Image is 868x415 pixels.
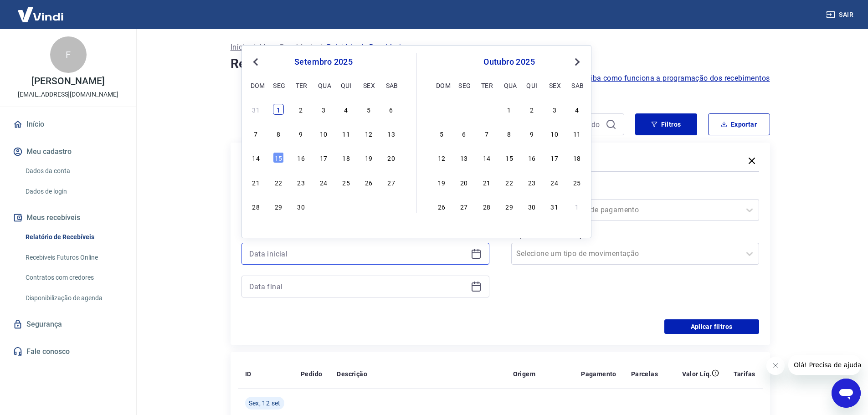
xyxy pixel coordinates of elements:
[273,104,284,115] div: Choose segunda-feira, 1 de setembro de 2025
[249,56,398,67] div: setembro 2025
[631,369,658,379] p: Parcelas
[526,104,537,115] div: Choose quinta-feira, 2 de outubro de 2025
[296,104,307,115] div: Choose terça-feira, 2 de setembro de 2025
[273,177,284,188] div: Choose segunda-feira, 22 de setembro de 2025
[504,104,515,115] div: Choose quarta-feira, 1 de outubro de 2025
[526,201,537,212] div: Choose quinta-feira, 30 de outubro de 2025
[250,56,261,67] button: Previous Month
[341,152,352,163] div: Choose quinta-feira, 18 de setembro de 2025
[824,6,857,23] button: Sair
[231,42,249,53] a: Início
[458,104,469,115] div: Choose segunda-feira, 29 de setembro de 2025
[363,128,374,139] div: Choose sexta-feira, 12 de setembro de 2025
[571,128,582,139] div: Choose sábado, 11 de outubro de 2025
[458,128,469,139] div: Choose segunda-feira, 6 de outubro de 2025
[273,152,284,163] div: Choose segunda-feira, 15 de setembro de 2025
[22,289,125,307] a: Disponibilização de agenda
[549,152,560,163] div: Choose sexta-feira, 17 de outubro de 2025
[635,113,697,135] button: Filtros
[337,369,367,379] p: Descrição
[11,142,125,162] button: Meu cadastro
[386,80,397,91] div: sab
[318,104,329,115] div: Choose quarta-feira, 3 de setembro de 2025
[481,128,492,139] div: Choose terça-feira, 7 de outubro de 2025
[513,369,535,379] p: Origem
[549,80,560,91] div: sex
[436,152,447,163] div: Choose domingo, 12 de outubro de 2025
[363,80,374,91] div: sex
[318,80,329,91] div: qua
[296,128,307,139] div: Choose terça-feira, 9 de setembro de 2025
[481,80,492,91] div: ter
[571,201,582,212] div: Choose sábado, 1 de novembro de 2025
[11,114,125,134] a: Início
[386,152,397,163] div: Choose sábado, 20 de setembro de 2025
[11,342,125,362] a: Fale conosco
[766,357,785,375] iframe: Fechar mensagem
[571,177,582,188] div: Choose sábado, 25 de outubro de 2025
[436,128,447,139] div: Choose domingo, 5 de outubro de 2025
[458,201,469,212] div: Choose segunda-feira, 27 de outubro de 2025
[526,177,537,188] div: Choose quinta-feira, 23 de outubro de 2025
[31,77,104,86] p: [PERSON_NAME]
[296,152,307,163] div: Choose terça-feira, 16 de setembro de 2025
[504,128,515,139] div: Choose quarta-feira, 8 de outubro de 2025
[18,90,118,99] p: [EMAIL_ADDRESS][DOMAIN_NAME]
[251,128,262,139] div: Choose domingo, 7 de setembro de 2025
[386,177,397,188] div: Choose sábado, 27 de setembro de 2025
[481,177,492,188] div: Choose terça-feira, 21 de outubro de 2025
[341,128,352,139] div: Choose quinta-feira, 11 de setembro de 2025
[504,152,515,163] div: Choose quarta-feira, 15 de outubro de 2025
[318,152,329,163] div: Choose quarta-feira, 17 de setembro de 2025
[341,201,352,212] div: Choose quinta-feira, 2 de outubro de 2025
[572,56,583,67] button: Next Month
[245,369,252,379] p: ID
[5,6,77,14] span: Olá! Precisa de ajuda?
[682,369,712,379] p: Valor Líq.
[11,314,125,334] a: Segurança
[526,152,537,163] div: Choose quinta-feira, 16 de outubro de 2025
[341,177,352,188] div: Choose quinta-feira, 25 de setembro de 2025
[708,113,770,135] button: Exportar
[251,80,262,91] div: dom
[504,177,515,188] div: Choose quarta-feira, 22 de outubro de 2025
[318,177,329,188] div: Choose quarta-feira, 24 de setembro de 2025
[571,80,582,91] div: sab
[22,162,125,180] a: Dados da conta
[436,177,447,188] div: Choose domingo, 19 de outubro de 2025
[11,208,125,228] button: Meus recebíveis
[504,201,515,212] div: Choose quarta-feira, 29 de outubro de 2025
[513,186,757,197] label: Forma de Pagamento
[504,80,515,91] div: qua
[296,80,307,91] div: ter
[251,152,262,163] div: Choose domingo, 14 de setembro de 2025
[571,152,582,163] div: Choose sábado, 18 de outubro de 2025
[435,102,584,213] div: month 2025-10
[571,104,582,115] div: Choose sábado, 4 de outubro de 2025
[318,128,329,139] div: Choose quarta-feira, 10 de setembro de 2025
[582,73,770,84] a: Saiba como funciona a programação dos recebimentos
[22,248,125,267] a: Recebíveis Futuros Online
[251,104,262,115] div: Choose domingo, 31 de agosto de 2025
[50,36,87,73] div: F
[481,152,492,163] div: Choose terça-feira, 14 de outubro de 2025
[363,104,374,115] div: Choose sexta-feira, 5 de setembro de 2025
[832,379,861,408] iframe: Botão para abrir a janela de mensagens
[386,104,397,115] div: Choose sábado, 6 de setembro de 2025
[458,177,469,188] div: Choose segunda-feira, 20 de outubro de 2025
[481,104,492,115] div: Choose terça-feira, 30 de setembro de 2025
[301,369,322,379] p: Pedido
[249,247,467,261] input: Data inicial
[341,104,352,115] div: Choose quinta-feira, 4 de setembro de 2025
[327,42,405,53] p: Relatório de Recebíveis
[259,42,316,53] a: Meus Recebíveis
[549,128,560,139] div: Choose sexta-feira, 10 de outubro de 2025
[22,228,125,246] a: Relatório de Recebíveis
[436,201,447,212] div: Choose domingo, 26 de outubro de 2025
[436,80,447,91] div: dom
[249,280,467,293] input: Data final
[435,56,584,67] div: outubro 2025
